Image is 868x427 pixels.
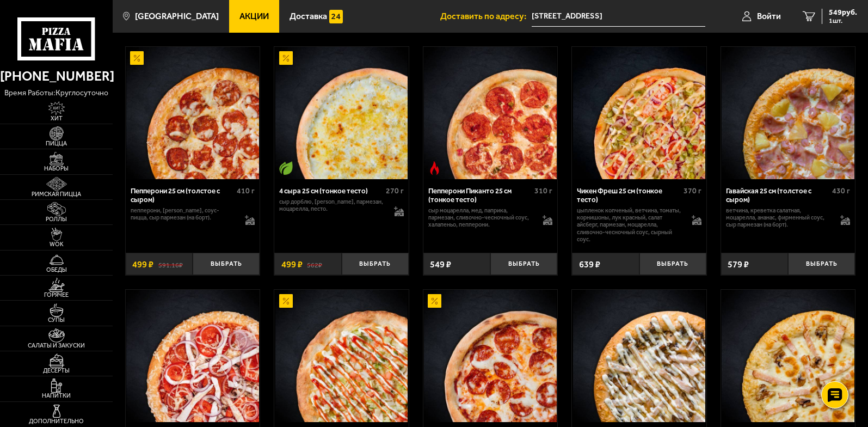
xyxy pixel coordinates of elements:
[532,7,705,27] input: Ваш адрес доставки
[424,290,556,422] img: Пепперони 25 см (тонкое тесто)
[130,51,144,65] img: Акционный
[573,47,705,179] img: Чикен Фреш 25 см (тонкое тесто)
[275,290,408,422] img: Аль-Шам 25 см (тонкое тесто)
[577,187,680,204] div: Чикен Фреш 25 см (тонкое тесто)
[279,198,385,213] p: сыр дорблю, [PERSON_NAME], пармезан, моцарелла, песто.
[757,12,781,21] span: Войти
[532,7,705,27] span: Россия, Санкт-Петербург, проспект Тореза, 9
[193,253,260,275] button: Выбрать
[274,47,409,179] a: АкционныйВегетарианское блюдо4 сыра 25 см (тонкое тесто)
[239,12,269,21] span: Акции
[579,259,600,270] span: 639 ₽
[126,47,258,179] img: Пепперони 25 см (толстое с сыром)
[832,186,850,196] span: 430 г
[430,259,451,270] span: 549 ₽
[572,290,706,422] a: Грибная с цыплёнком и сулугуни 25 см (толстое с сыром)
[726,187,829,204] div: Гавайская 25 см (толстое с сыром)
[281,259,303,270] span: 499 ₽
[726,207,832,229] p: ветчина, креветка салатная, моцарелла, ананас, фирменный соус, сыр пармезан (на борт).
[577,207,682,243] p: цыпленок копченый, ветчина, томаты, корнишоны, лук красный, салат айсберг, пармезан, моцарелла, с...
[722,290,854,422] img: Пикантный цыплёнок сулугуни 25 см (толстое с сыром)
[135,12,219,21] span: [GEOGRAPHIC_DATA]
[131,207,236,222] p: пепперони, [PERSON_NAME], соус-пицца, сыр пармезан (на борт).
[274,290,409,422] a: АкционныйАль-Шам 25 см (тонкое тесто)
[721,290,855,422] a: Пикантный цыплёнок сулугуни 25 см (толстое с сыром)
[423,47,558,179] a: Острое блюдоПепперони Пиканто 25 см (тонкое тесто)
[728,259,749,270] span: 579 ₽
[158,260,183,269] s: 591.16 ₽
[829,9,857,16] span: 549 руб.
[279,161,293,175] img: Вегетарианское блюдо
[386,186,404,196] span: 270 г
[572,47,706,179] a: Чикен Фреш 25 см (тонкое тесто)
[428,161,441,175] img: Острое блюдо
[126,47,260,179] a: АкционныйПепперони 25 см (толстое с сыром)
[132,259,153,270] span: 499 ₽
[290,12,327,21] span: Доставка
[423,290,558,422] a: АкционныйПепперони 25 см (тонкое тесто)
[829,17,857,24] span: 1 шт.
[428,294,441,308] img: Акционный
[639,253,706,275] button: Выбрать
[573,290,705,422] img: Грибная с цыплёнком и сулугуни 25 см (толстое с сыром)
[534,186,552,196] span: 310 г
[329,10,343,23] img: 15daf4d41897b9f0e9f617042186c801.svg
[428,207,534,229] p: сыр Моцарелла, мед, паприка, пармезан, сливочно-чесночный соус, халапеньо, пепперони.
[131,187,234,204] div: Пепперони 25 см (толстое с сыром)
[424,47,556,179] img: Пепперони Пиканто 25 см (тонкое тесто)
[490,253,557,275] button: Выбрать
[275,47,408,179] img: 4 сыра 25 см (тонкое тесто)
[788,253,855,275] button: Выбрать
[279,51,293,65] img: Акционный
[440,12,532,21] span: Доставить по адресу:
[126,290,258,422] img: Петровская 25 см (толстое с сыром)
[126,290,260,422] a: Петровская 25 см (толстое с сыром)
[279,294,293,308] img: Акционный
[279,187,383,196] div: 4 сыра 25 см (тонкое тесто)
[342,253,409,275] button: Выбрать
[722,47,854,179] img: Гавайская 25 см (толстое с сыром)
[684,186,701,196] span: 370 г
[307,260,322,269] s: 562 ₽
[428,187,532,204] div: Пепперони Пиканто 25 см (тонкое тесто)
[237,186,255,196] span: 410 г
[721,47,855,179] a: Гавайская 25 см (толстое с сыром)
